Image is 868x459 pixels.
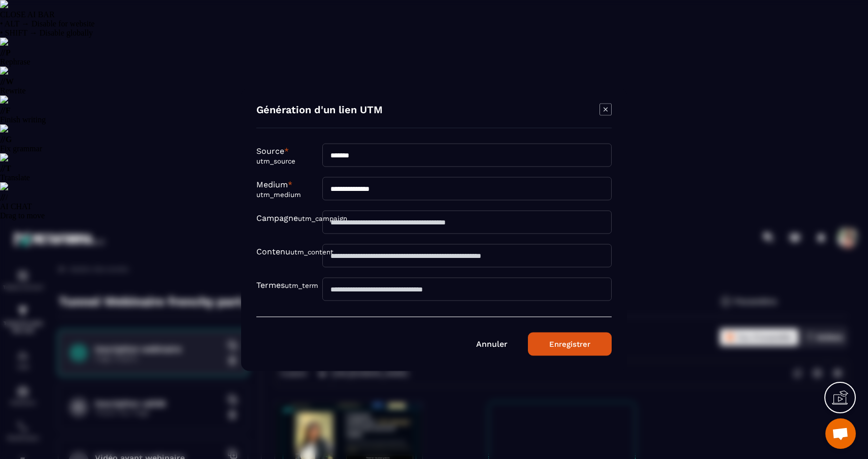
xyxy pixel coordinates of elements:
[476,339,508,349] a: Annuler
[528,333,612,356] button: Enregistrer
[256,280,292,290] p: Termes
[256,247,292,256] p: Contenu
[285,282,318,289] small: utm_term
[825,418,856,449] div: Ouvrir le chat
[290,248,333,256] small: utm_content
